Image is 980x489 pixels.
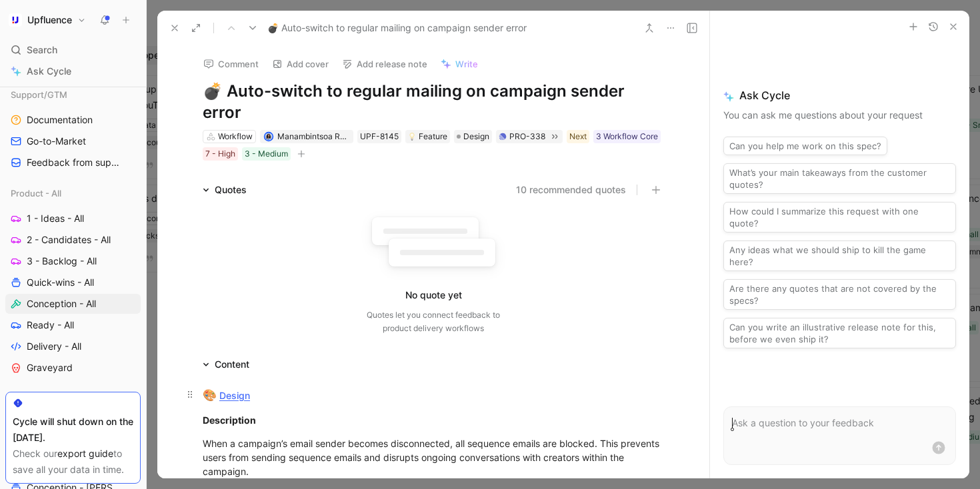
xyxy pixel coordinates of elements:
[277,131,383,141] span: Manambintsoa RABETRANO
[9,13,22,27] img: Upfluence
[197,356,255,372] div: Content
[5,251,141,271] a: 3 - Backlog - All
[27,135,86,148] span: Go-to-Market
[5,358,141,378] a: Graveyard
[219,390,250,401] a: Design
[596,130,658,143] div: 3 Workflow Core
[336,55,433,73] button: Add release note
[723,318,956,348] button: Can you write an illustrative release note for this, before we even ship it?
[27,63,71,79] span: Ask Cycle
[408,130,447,143] div: Feature
[27,156,123,169] span: Feedback from support
[405,130,450,143] div: 💡Feature
[215,356,249,372] div: Content
[5,85,141,105] div: Support/GTM
[723,137,887,155] button: Can you help me work on this spec?
[367,308,500,335] div: Quotes let you connect feedback to product delivery workflows
[723,163,956,194] button: What’s your main takeaways from the customer quotes?
[27,42,57,58] span: Search
[218,130,253,143] div: Workflow
[5,336,141,356] a: Delivery - All
[516,182,626,198] button: 10 recommended quotes
[5,40,141,60] div: Search
[723,107,956,123] p: You can ask me questions about your request
[5,209,141,229] a: 1 - Ideas - All
[11,88,67,101] span: Support/GTM
[455,58,478,70] span: Write
[5,315,141,335] a: Ready - All
[266,55,335,73] button: Add cover
[5,153,141,173] a: Feedback from support
[245,147,288,161] div: 3 - Medium
[723,202,956,233] button: How could I summarize this request with one quote?
[203,414,256,426] strong: Description
[5,272,141,292] a: Quick-wins - All
[197,55,265,73] button: Comment
[13,446,133,478] div: Check our to save all your data in time.
[5,388,141,408] div: ⛵️[PERSON_NAME]
[13,414,133,446] div: Cycle will shut down on the [DATE].
[27,14,72,26] h1: Upfluence
[265,133,272,140] img: avatar
[5,230,141,250] a: 2 - Candidates - All
[569,130,587,143] div: Next
[27,340,81,353] span: Delivery - All
[197,182,252,198] div: Quotes
[5,183,141,378] div: Product - All1 - Ideas - All2 - Candidates - All3 - Backlog - AllQuick-wins - AllConception - All...
[509,130,545,143] div: PRO-338
[27,297,96,310] span: Conception - All
[27,318,74,332] span: Ready - All
[5,131,141,151] a: Go-to-Market
[454,130,492,143] div: Design
[5,11,89,29] button: UpfluenceUpfluence
[5,294,141,314] a: Conception - All
[463,130,489,143] span: Design
[27,113,93,127] span: Documentation
[203,436,664,478] div: When a campaign’s email sender becomes disconnected, all sequence emails are blocked. This preven...
[11,187,61,200] span: Product - All
[405,287,462,303] div: No quote yet
[5,110,141,130] a: Documentation
[205,147,235,161] div: 7 - High
[27,361,73,374] span: Graveyard
[57,448,113,459] a: export guide
[27,212,84,225] span: 1 - Ideas - All
[267,20,527,36] span: 💣 Auto-switch to regular mailing on campaign sender error
[203,81,664,123] h1: 💣 Auto-switch to regular mailing on campaign sender error
[360,130,399,143] div: UPF-8145
[723,241,956,271] button: Any ideas what we should ship to kill the game here?
[5,183,141,203] div: Product - All
[27,254,97,268] span: 3 - Backlog - All
[215,182,247,198] div: Quotes
[723,87,956,103] span: Ask Cycle
[27,233,111,246] span: 2 - Candidates - All
[435,55,484,73] button: Write
[5,61,141,81] a: Ask Cycle
[5,85,141,173] div: Support/GTMDocumentationGo-to-MarketFeedback from support
[27,276,94,289] span: Quick-wins - All
[723,279,956,310] button: Are there any quotes that are not covered by the specs?
[203,388,217,402] span: 🎨
[408,133,416,141] img: 💡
